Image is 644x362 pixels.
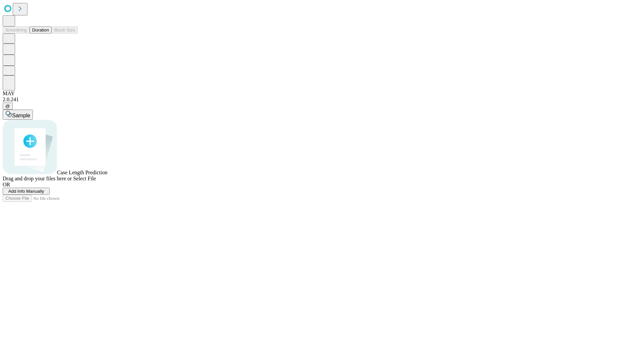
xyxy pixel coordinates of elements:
[3,182,10,187] span: OR
[57,170,107,175] span: Case Length Prediction
[8,189,44,194] span: Add Info Manually
[5,104,10,109] span: @
[3,97,641,103] div: 2.0.241
[3,176,72,181] span: Drag and drop your files here or
[3,26,30,34] button: Smoothing
[52,26,78,34] button: Block Size
[3,188,50,195] button: Add Info Manually
[3,110,33,120] button: Sample
[12,113,30,118] span: Sample
[3,90,641,97] div: MAY
[3,103,13,110] button: @
[30,26,52,34] button: Duration
[73,176,96,181] span: Select File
